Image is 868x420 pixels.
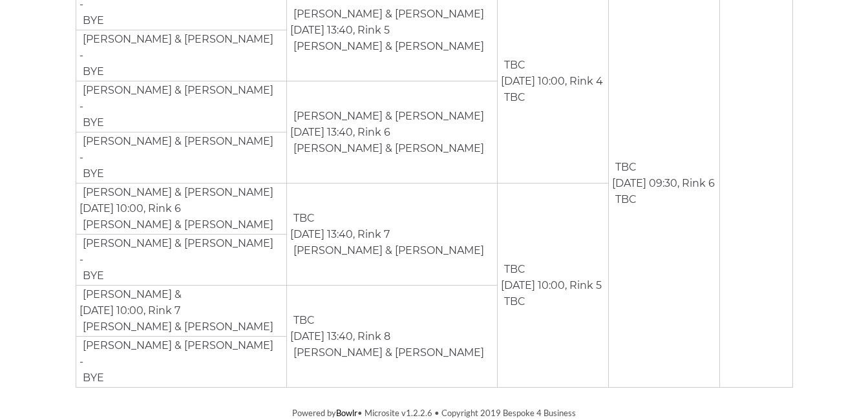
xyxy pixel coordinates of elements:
td: [PERSON_NAME] & [PERSON_NAME] [79,337,274,354]
td: [DATE] 13:40, Rink 7 [286,184,497,286]
td: BYE [79,114,105,131]
td: BYE [79,63,105,80]
td: BYE [79,12,105,29]
td: [PERSON_NAME] & [PERSON_NAME] [290,108,485,125]
td: - [76,337,286,388]
td: TBC [501,89,526,106]
td: [DATE] 10:00, Rink 5 [498,184,608,388]
td: [PERSON_NAME] & [PERSON_NAME] [79,133,274,150]
td: [PERSON_NAME] & [PERSON_NAME] [290,140,485,157]
td: [PERSON_NAME] & [PERSON_NAME] [290,6,485,23]
td: - [76,30,286,81]
td: TBC [501,293,526,310]
td: BYE [79,268,105,284]
td: - [76,81,286,132]
td: TBC [612,191,637,208]
td: [PERSON_NAME] & [PERSON_NAME] [290,344,485,361]
td: TBC [290,312,315,329]
td: [DATE] 13:40, Rink 6 [286,81,497,184]
td: [PERSON_NAME] & [PERSON_NAME] [290,38,485,55]
td: [DATE] 10:00, Rink 6 [76,184,286,235]
span: Powered by • Microsite v1.2.2.6 • Copyright 2019 Bespoke 4 Business [292,408,576,418]
td: [PERSON_NAME] & [PERSON_NAME] [79,184,274,201]
td: [PERSON_NAME] & [PERSON_NAME] [290,242,485,259]
td: BYE [79,165,105,182]
td: [PERSON_NAME] & [PERSON_NAME] [79,216,274,233]
td: - [76,235,286,286]
td: [PERSON_NAME] & [PERSON_NAME] [79,82,274,99]
td: [PERSON_NAME] & [PERSON_NAME] [79,319,274,335]
a: Bowlr [336,408,357,418]
td: [PERSON_NAME] & [PERSON_NAME] [79,31,274,48]
td: TBC [612,159,637,176]
td: - [76,132,286,184]
td: [DATE] 13:40, Rink 8 [286,286,497,388]
td: TBC [290,210,315,227]
td: TBC [501,57,526,74]
td: BYE [79,370,105,386]
td: TBC [501,261,526,278]
td: [PERSON_NAME] & [PERSON_NAME] [79,235,274,252]
td: [PERSON_NAME] & [79,286,182,303]
td: [DATE] 10:00, Rink 7 [76,286,286,337]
